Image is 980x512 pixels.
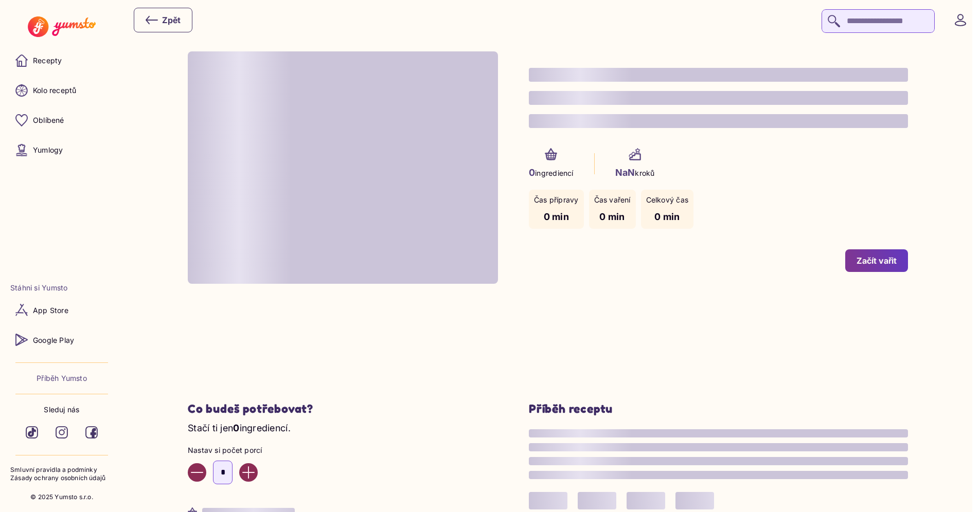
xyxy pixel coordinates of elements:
[10,466,113,474] a: Smluvní pravidla a podmínky
[10,48,113,73] a: Recepty
[37,373,87,383] a: Příběh Yumsto
[44,405,79,415] p: Sleduj nás
[599,211,625,222] span: 0 min
[188,445,498,455] p: Nastav si počet porcí
[213,461,233,484] input: Enter number
[30,493,93,502] p: © 2025 Yumsto s.r.o.
[529,443,908,451] span: Loading content
[529,429,908,437] span: Loading content
[529,492,567,509] span: Loading content
[578,492,616,509] a: Loading tag content
[529,91,908,105] span: Loading content
[33,85,77,96] p: Kolo receptů
[615,166,655,179] p: kroků
[10,283,113,293] li: Stáhni si Yumsto
[529,401,908,416] h3: Příběh receptu
[845,249,908,272] button: Začít vařit
[578,492,616,509] span: Loading content
[10,298,113,322] a: App Store
[675,492,714,509] a: Loading tag content
[10,474,113,483] a: Zásady ochrany osobních údajů
[627,492,665,509] span: Loading content
[233,423,239,433] span: 0
[594,195,631,205] p: Čas vaření
[529,457,908,465] span: Loading content
[239,304,857,380] iframe: Advertisement
[28,16,95,37] img: Yumsto logo
[33,335,74,345] p: Google Play
[529,63,908,133] h1: null
[33,115,64,125] p: Oblíbené
[10,108,113,133] a: Oblíbené
[627,492,665,509] a: Loading tag content
[33,145,63,155] p: Yumlogy
[188,401,498,416] h2: Co budeš potřebovat?
[675,492,714,509] span: Loading content
[857,255,897,266] div: Začít vařit
[529,471,908,479] span: Loading content
[529,68,908,82] span: Loading content
[239,463,258,482] button: Increase value
[529,114,908,128] span: Loading content
[10,138,113,162] a: Yumlogy
[615,167,635,178] span: NaN
[10,327,113,352] a: Google Play
[188,463,206,482] button: Decrease value
[188,51,498,284] span: Loading content
[188,421,498,435] p: Stačí ti jen ingrediencí.
[646,195,688,205] p: Celkový čas
[33,305,68,316] p: App Store
[529,166,574,179] p: ingrediencí
[10,78,113,103] a: Kolo receptů
[544,211,569,222] span: 0 min
[534,195,579,205] p: Čas přípravy
[529,167,535,178] span: 0
[33,56,62,66] p: Recepty
[654,211,680,222] span: 0 min
[188,51,498,284] div: Loading image
[529,492,567,509] a: Loading tag content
